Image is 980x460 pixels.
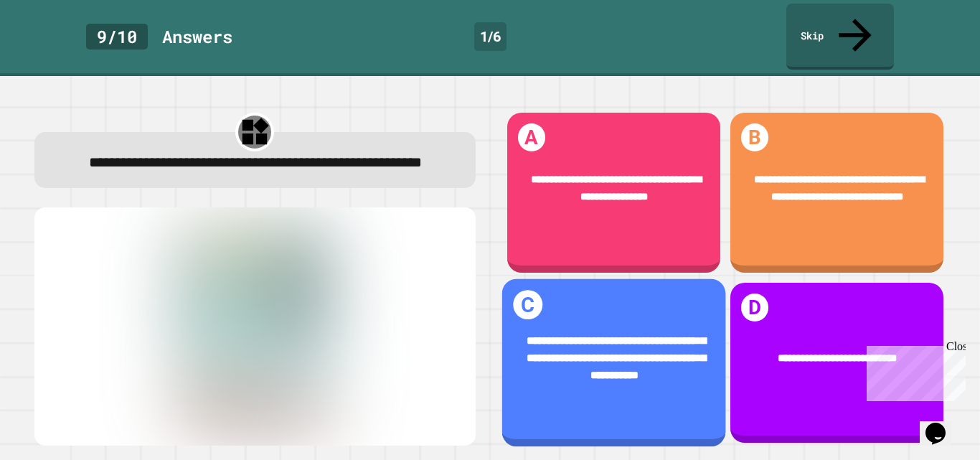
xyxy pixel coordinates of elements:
div: 9 / 10 [86,24,148,50]
div: Chat with us now!Close [6,6,99,91]
iframe: chat widget [920,403,966,446]
img: quiz-media%2Fm8MTzvuGoFIMeDHNdBtA.png [49,225,461,427]
a: Skip [786,4,894,70]
h1: D [741,294,769,321]
div: 1 / 6 [474,22,507,51]
h1: B [741,123,769,151]
h1: A [518,123,546,151]
iframe: chat widget [861,340,966,401]
h1: C [513,290,542,319]
div: Answer s [162,24,232,50]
